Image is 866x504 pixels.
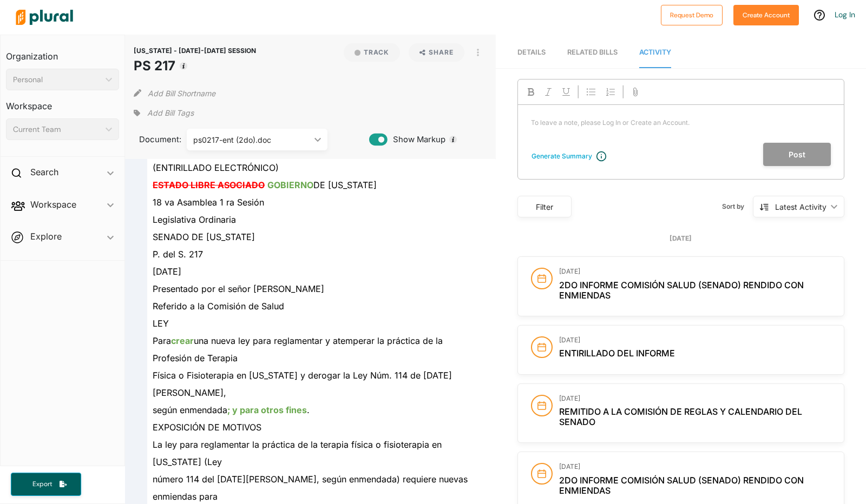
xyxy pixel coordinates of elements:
[25,480,60,489] span: Export
[763,143,831,166] button: Post
[567,37,618,68] a: RELATED BILLS
[775,201,826,213] div: Latest Activity
[559,280,804,301] span: 2do Informe Comisión Salud (SENADO) rendido con enmiendas
[388,134,445,145] span: Show Markup
[517,234,844,243] div: [DATE]
[147,108,194,118] span: Add Bill Tags
[567,47,618,57] div: RELATED BILLS
[153,404,310,415] span: según enmendada .
[6,90,119,114] h3: Workspace
[517,37,546,68] a: Details
[835,10,855,19] a: Log In
[6,41,119,64] h3: Organization
[524,201,565,213] div: Filter
[559,463,831,470] h3: [DATE]
[559,395,831,402] h3: [DATE]
[134,47,256,55] span: [US_STATE] - [DATE]-[DATE] SESSION
[559,406,802,427] span: Remitido a la Comisión de Reglas y Calendario del Senado
[13,124,101,135] div: Current Team
[267,180,313,190] ins: GOBIERNO
[722,202,753,211] span: Sort by
[528,151,595,162] button: Generate Summary
[134,134,173,145] span: Document:
[153,301,284,311] span: Referido a la Comisión de Salud
[30,166,58,178] h2: Search
[13,74,101,85] div: Personal
[639,48,671,56] span: Activity
[134,105,193,121] div: Add tags
[733,5,799,25] button: Create Account
[639,37,671,68] a: Activity
[153,249,203,260] span: P. del S. 217
[193,134,310,145] div: ps0217-ent (2do).doc
[153,214,236,225] span: Legislativa Ordinaria
[532,151,592,161] div: Generate Summary
[559,348,675,359] span: Entirillado del Informe
[153,283,324,294] span: Presentado por el señor [PERSON_NAME]
[153,335,443,363] span: Para una nueva ley para reglamentar y atemperar la práctica de la Profesión de Terapia
[409,43,464,62] button: Share
[153,231,255,242] span: SENADO DE [US_STATE]
[733,9,799,20] a: Create Account
[559,475,804,496] span: 2do Informe Comisión Salud (SENADO) rendido con enmiendas
[153,266,181,277] span: [DATE]
[179,61,188,71] div: Tooltip anchor
[153,370,452,398] span: Física o Fisioterapia en [US_STATE] y derogar la Ley Núm. 114 de [DATE][PERSON_NAME],
[153,439,442,467] span: La ley para reglamentar la práctica de la terapia física o fisioterapia en [US_STATE] (Ley
[559,336,831,344] h3: [DATE]
[153,180,265,190] del: ESTADO LIBRE ASOCIADO
[153,422,261,433] span: EXPOSICIÓN DE MOTIVOS
[153,180,377,190] span: DE [US_STATE]
[153,162,279,173] span: (ENTIRILLADO ELECTRÓNICO)
[661,5,723,25] button: Request Demo
[661,9,723,20] a: Request Demo
[404,43,469,62] button: Share
[171,335,194,346] ins: crear
[153,197,264,208] span: 18 va Asamblea 1 ra Sesión
[448,135,458,144] div: Tooltip anchor
[153,474,468,502] span: número 114 del [DATE][PERSON_NAME], según enmendada) requiere nuevas enmiendas para
[344,43,400,62] button: Track
[227,404,307,415] ins: ; y para otros fines
[517,48,546,56] span: Details
[11,473,81,496] button: Export
[153,318,169,329] span: LEY
[559,268,831,275] h3: [DATE]
[134,56,256,76] h1: PS 217
[148,84,215,102] button: Add Bill Shortname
